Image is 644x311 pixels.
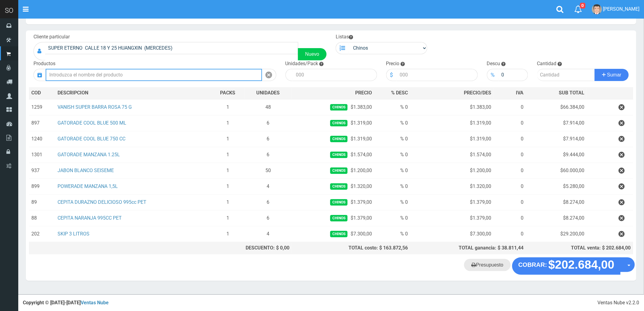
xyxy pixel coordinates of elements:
a: GATORADE MANZANA 1.25L [58,152,120,157]
td: $1.574,00 [410,147,494,163]
td: % 0 [374,99,410,115]
td: $1.379,00 [410,210,494,226]
td: 0 [494,194,526,210]
img: User Image [592,4,602,14]
td: 6 [244,210,292,226]
label: Productos [33,60,55,67]
td: $1.319,00 [292,115,374,131]
span: Chinos [330,215,348,221]
span: Chinos [330,183,348,190]
a: JABON BLANCO SEISEME [58,168,114,173]
td: 48 [244,99,292,115]
td: 0 [494,115,526,131]
a: VANISH SUPER BARRA ROSA 75 G [58,104,132,110]
input: 000 [499,69,528,81]
td: $7.300,00 [410,226,494,242]
div: TOTAL costo: $ 163.872,56 [294,245,408,252]
span: Chinos [330,199,348,206]
span: PRECIO/DES [464,90,492,96]
input: Introduzca el nombre del producto [46,69,262,81]
span: 0 [580,3,586,9]
div: TOTAL ganancia: $ 38.811,44 [413,245,523,252]
td: 0 [494,131,526,147]
td: 6 [244,131,292,147]
th: COD [29,87,55,99]
span: Chinos [330,152,348,158]
td: % 0 [374,163,410,178]
td: 0 [494,163,526,178]
span: Chinos [330,136,348,142]
td: % 0 [374,226,410,242]
td: 0 [494,99,526,115]
td: 6 [244,115,292,131]
a: GATORADE COOL BLUE 750 CC [58,136,125,142]
td: $1.319,00 [410,115,494,131]
td: $1.379,00 [410,194,494,210]
td: $60.000,00 [526,163,587,178]
input: Cantidad [537,69,595,81]
td: $66.384,00 [526,99,587,115]
td: $1.574,00 [292,147,374,163]
td: 1 [211,163,244,178]
a: CEPITA DURAZNO DELICIOSO 995cc PET [58,199,146,205]
a: CEPITA NARANJA 995CC PET [58,215,122,221]
span: CRIPCION [66,90,88,96]
td: % 0 [374,131,410,147]
label: Cliente particular [33,34,70,41]
td: 6 [244,194,292,210]
td: 1 [211,131,244,147]
td: $8.274,00 [526,210,587,226]
input: Consumidor Final [45,42,298,54]
input: 000 [397,69,478,81]
td: 899 [29,178,55,194]
div: DESCUENTO: $ 0,00 [213,245,289,252]
td: 1 [211,178,244,194]
a: SKIP 3 LITROS [58,231,89,237]
label: Unidades/Pack [285,60,318,67]
td: 1 [211,226,244,242]
td: 1 [211,210,244,226]
strong: COBRAR: [518,261,547,268]
button: Sumar [595,69,629,81]
div: % [487,69,499,81]
a: POWERADE MANZANA 1,5L [58,183,118,189]
button: COBRAR: $202.684,00 [512,257,621,274]
td: $9.444,00 [526,147,587,163]
td: 937 [29,163,55,178]
span: [PERSON_NAME] [603,6,640,12]
td: $1.319,00 [410,131,494,147]
label: Cantidad [537,60,557,67]
td: 6 [244,147,292,163]
td: % 0 [374,115,410,131]
span: SUB TOTAL [559,90,585,97]
td: $1.200,00 [292,163,374,178]
td: $7.914,00 [526,131,587,147]
span: PRECIO [355,90,372,97]
strong: $202.684,00 [548,258,614,271]
td: 1 [211,147,244,163]
label: Listas [336,34,353,41]
td: $1.200,00 [410,163,494,178]
td: % 0 [374,178,410,194]
th: PACKS [211,87,244,99]
td: $1.379,00 [292,194,374,210]
td: 50 [244,163,292,178]
a: Presupuesto [464,259,511,271]
td: $1.379,00 [292,210,374,226]
span: Sumar [607,72,621,77]
td: 202 [29,226,55,242]
td: % 0 [374,194,410,210]
th: DES [55,87,211,99]
td: 1259 [29,99,55,115]
td: 1301 [29,147,55,163]
td: $29.200,00 [526,226,587,242]
div: TOTAL venta: $ 202.684,00 [529,245,631,252]
span: Chinos [330,120,348,126]
td: 1 [211,115,244,131]
label: Descu [487,60,500,67]
div: $ [386,69,397,81]
td: 0 [494,210,526,226]
strong: Copyright © [DATE]-[DATE] [23,300,109,306]
label: Precio [386,60,400,67]
td: 1 [211,194,244,210]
